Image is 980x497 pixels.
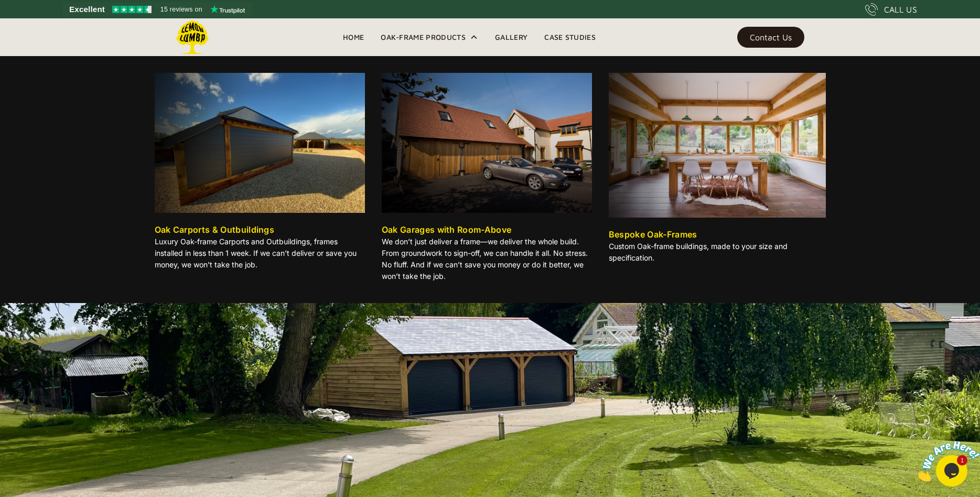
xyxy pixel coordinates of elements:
a: Case Studies [536,29,604,45]
a: Contact Us [737,27,804,48]
iframe: chat widget [915,431,980,481]
p: We don’t just deliver a frame—we deliver the whole build. From groundwork to sign-off, we can han... [382,236,592,282]
div: Oak Carports & Outbuildings [155,223,275,236]
div: Oak-Frame Products [372,18,487,56]
a: Gallery [487,29,536,45]
a: Oak Carports & OutbuildingsLuxury Oak-frame Carports and Outbuildings, frames installed in less t... [155,73,365,275]
div: Bespoke Oak-Frames [609,228,697,241]
p: Luxury Oak-frame Carports and Outbuildings, frames installed in less than 1 week. If we can't del... [155,236,365,271]
img: Trustpilot 4.5 stars [112,6,152,13]
a: Oak Garages with Room-AboveWe don’t just deliver a frame—we deliver the whole build. From groundw... [382,73,592,286]
a: Bespoke Oak-FramesCustom Oak-frame buildings, made to your size and specification. [609,73,826,268]
a: Home [335,29,372,45]
div: Contact Us [750,34,792,41]
span: Excellent [69,3,105,16]
a: CALL US [865,3,917,16]
img: Trustpilot logo [210,5,245,14]
div: CALL US [884,3,917,16]
div: Oak Garages with Room-Above [382,223,512,236]
div: Oak-Frame Products [381,31,466,44]
span: 15 reviews on [160,3,202,16]
a: See Lemon Lumba reviews on Trustpilot [63,2,252,17]
p: Custom Oak-frame buildings, made to your size and specification. [609,241,826,264]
